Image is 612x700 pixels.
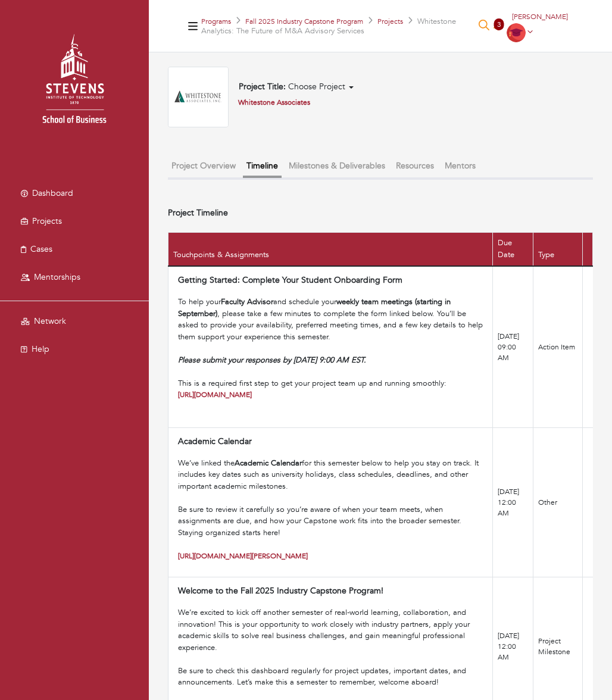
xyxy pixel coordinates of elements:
[493,233,533,267] th: Due Date
[178,586,383,596] h4: Welcome to the Fall 2025 Industry Capstone Program!
[178,458,488,504] div: We’ve linked the for this semester below to help you stay on track. It includes key dates such as...
[494,20,503,32] a: 3
[168,67,229,127] img: whitestone-logo.webp
[494,18,504,30] span: 3
[178,551,308,561] a: [URL][DOMAIN_NAME][PERSON_NAME]
[392,156,438,176] button: Resources
[507,12,573,36] a: [PERSON_NAME]
[3,238,146,260] a: Cases
[533,428,582,577] td: Other
[30,243,52,255] span: Cases
[32,343,49,355] span: Help
[178,296,451,319] strong: weekly team meetings (starting in September)
[3,266,146,288] a: Mentorships
[245,17,363,26] a: Fall 2025 Industry Capstone Program
[178,607,488,665] div: We’re excited to kick off another semester of real-world learning, collaboration, and innovation!...
[32,187,73,199] span: Dashboard
[12,21,137,146] img: stevens_logo.png
[178,355,366,365] em: Please submit your responses by [DATE] 9:00 AM EST.
[178,390,252,399] a: [URL][DOMAIN_NAME]
[3,210,146,232] a: Projects
[512,12,568,21] span: [PERSON_NAME]
[32,215,62,227] span: Projects
[288,81,345,92] span: Choose Project
[238,98,310,107] a: Whitestone Associates
[533,266,582,427] td: Action Item
[239,81,286,92] b: Project Title:
[493,428,533,577] td: [DATE] 12:00 AM
[441,156,479,176] button: Mentors
[34,315,66,327] span: Network
[377,17,403,26] a: Projects
[533,233,582,267] th: Type
[235,82,357,93] button: Project Title: Choose Project
[243,156,282,178] button: Timeline
[168,233,493,267] th: Touchpoints & Assignments
[178,276,402,286] h4: Getting Started: Complete Your Student Onboarding Form
[285,156,389,176] button: Milestones & Deliverables
[168,208,228,218] h4: Project Timeline
[178,437,252,447] h4: Academic Calendar
[201,16,456,36] span: Whitestone Analytics: The Future of M&A Advisory Services
[178,504,488,562] div: Be sure to review it carefully so you’re aware of when your team meets, when assignments are due,...
[507,23,526,42] img: Student-Icon-6b6867cbad302adf8029cb3ecf392088beec6a544309a027beb5b4b4576828a8.png
[178,296,488,412] div: To help your and schedule your , please take a few minutes to complete the form linked below. You...
[3,182,146,204] a: Dashboard
[3,310,146,332] a: Network
[34,271,80,283] span: Mentorships
[201,17,231,26] a: Programs
[168,156,239,176] button: Project Overview
[235,458,302,468] strong: Academic Calendar
[221,296,273,307] strong: Faculty Advisor
[493,266,533,427] td: [DATE] 09:00 AM
[3,338,146,360] a: Help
